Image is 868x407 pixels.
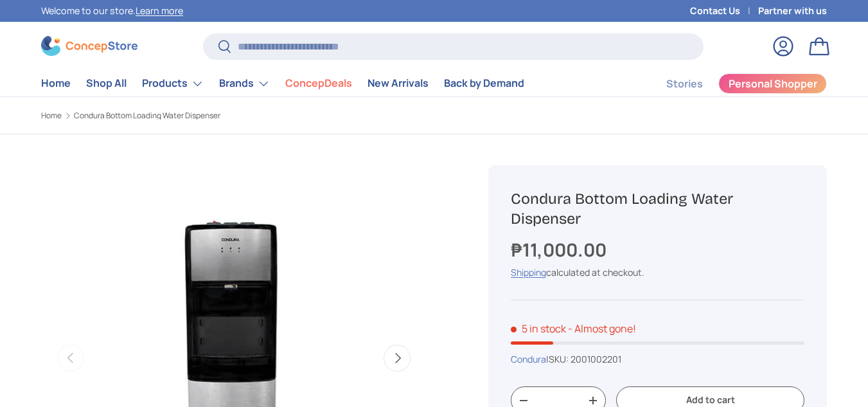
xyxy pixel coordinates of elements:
[511,266,546,278] a: Shipping
[511,266,804,279] div: calculated at checkout.
[549,353,569,365] span: SKU:
[546,353,621,365] span: |
[444,71,524,96] a: Back by Demand
[511,321,566,336] span: 5 in stock
[136,5,183,17] a: Learn more
[142,71,204,96] a: Products
[74,112,220,120] a: Condura Bottom Loading Water Dispenser
[511,237,610,262] strong: ₱11,000.00
[41,110,457,122] nav: Breadcrumbs
[41,71,71,96] a: Home
[718,73,827,94] a: Personal Shopper
[729,78,817,89] span: Personal Shopper
[511,353,546,365] a: Condura
[690,4,758,18] a: Contact Us
[568,321,636,336] p: - Almost gone!
[41,4,183,18] p: Welcome to our store.
[285,71,352,96] a: ConcepDeals
[758,4,827,18] a: Partner with us
[134,71,211,96] summary: Products
[511,189,804,228] h1: Condura Bottom Loading Water Dispenser
[666,71,703,96] a: Stories
[86,71,127,96] a: Shop All
[571,353,621,365] span: 2001002201
[219,71,270,96] a: Brands
[635,71,827,96] nav: Secondary
[41,112,62,120] a: Home
[41,71,524,96] nav: Primary
[211,71,278,96] summary: Brands
[368,71,429,96] a: New Arrivals
[41,36,137,56] img: ConcepStore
